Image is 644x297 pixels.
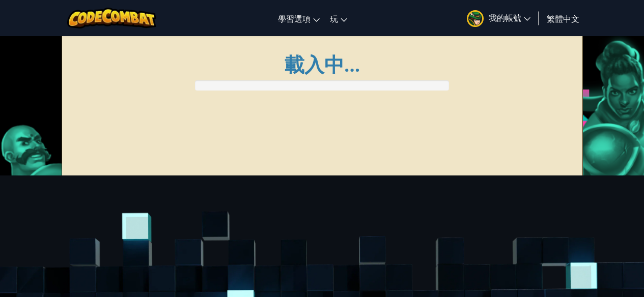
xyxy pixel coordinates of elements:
[462,2,536,34] a: 我的帳號
[542,5,584,32] a: 繁體中文
[67,8,156,28] img: CodeCombat logo
[547,13,579,24] span: 繁體中文
[467,10,484,27] img: avatar
[330,13,338,24] span: 玩
[325,5,352,32] a: 玩
[273,5,325,32] a: 學習選項
[278,13,311,24] span: 學習選項
[68,54,576,75] h1: 載入中…
[489,12,530,23] span: 我的帳號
